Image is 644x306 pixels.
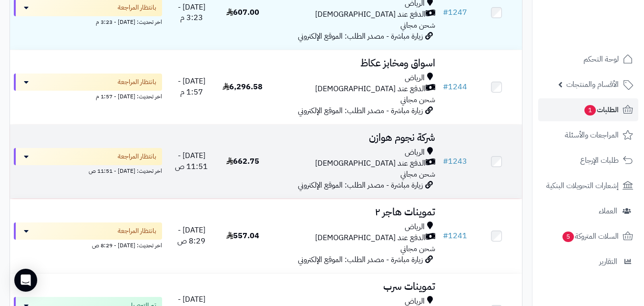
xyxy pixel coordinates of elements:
span: الدفع عند [DEMOGRAPHIC_DATA] [315,158,426,169]
span: # [443,230,448,242]
span: الدفع عند [DEMOGRAPHIC_DATA] [315,232,426,243]
span: الدفع عند [DEMOGRAPHIC_DATA] [315,84,426,95]
span: شحن مجاني [400,243,435,254]
span: بانتظار المراجعة [118,152,156,161]
span: شحن مجاني [400,169,435,180]
a: #1244 [443,81,467,93]
div: اخر تحديث: [DATE] - 3:23 م [14,16,162,26]
span: زيارة مباشرة - مصدر الطلب: الموقع الإلكتروني [298,179,423,191]
span: # [443,81,448,93]
span: [DATE] - 11:51 ص [175,150,208,172]
span: شحن مجاني [400,20,435,31]
h3: اسواق ومخابز عكاظ [272,58,435,69]
span: التقارير [599,255,617,268]
span: 662.75 [226,156,259,167]
span: لوحة التحكم [583,53,619,66]
a: العملاء [538,200,638,222]
div: اخر تحديث: [DATE] - 11:51 ص [14,165,162,175]
span: الأقسام والمنتجات [566,78,619,91]
span: الرياض [405,147,425,158]
span: 1 [584,105,596,116]
span: 5 [562,232,574,242]
span: المراجعات والأسئلة [565,128,619,142]
div: اخر تحديث: [DATE] - 8:29 ص [14,240,162,250]
span: الطلبات [583,103,619,116]
a: لوحة التحكم [538,48,638,71]
a: إشعارات التحويلات البنكية [538,174,638,197]
span: الرياض [405,222,425,232]
span: طلبات الإرجاع [580,154,619,167]
a: الطلبات1 [538,98,638,121]
h3: تموينات هاجر ٢ [272,207,435,218]
span: بانتظار المراجعة [118,3,156,12]
span: زيارة مباشرة - مصدر الطلب: الموقع الإلكتروني [298,31,423,42]
a: #1241 [443,230,467,242]
span: زيارة مباشرة - مصدر الطلب: الموقع الإلكتروني [298,105,423,116]
a: التقارير [538,250,638,273]
span: شحن مجاني [400,94,435,106]
span: العملاء [599,204,617,218]
span: بانتظار المراجعة [118,226,156,236]
span: زيارة مباشرة - مصدر الطلب: الموقع الإلكتروني [298,254,423,265]
h3: شركة نجوم هوازن [272,132,435,143]
a: #1247 [443,7,467,18]
a: #1243 [443,156,467,167]
img: logo-2.png [579,23,635,43]
a: السلات المتروكة5 [538,225,638,248]
span: [DATE] - 1:57 م [178,75,205,98]
span: 607.00 [226,7,259,18]
span: 557.04 [226,230,259,242]
span: السلات المتروكة [562,230,619,243]
span: الرياض [405,73,425,84]
span: إشعارات التحويلات البنكية [546,179,619,192]
span: الدفع عند [DEMOGRAPHIC_DATA] [315,9,426,20]
h3: تموينات سرب [272,281,435,292]
div: Open Intercom Messenger [14,269,37,292]
span: # [443,156,448,167]
a: المراجعات والأسئلة [538,124,638,147]
div: اخر تحديث: [DATE] - 1:57 م [14,91,162,101]
span: [DATE] - 8:29 ص [177,224,205,247]
span: [DATE] - 3:23 م [178,1,205,24]
span: بانتظار المراجعة [118,77,156,87]
span: 6,296.58 [223,81,263,93]
span: # [443,7,448,18]
a: طلبات الإرجاع [538,149,638,172]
